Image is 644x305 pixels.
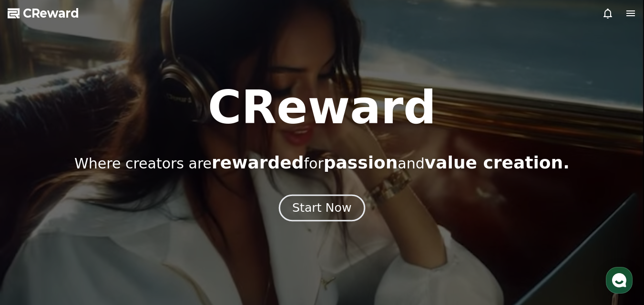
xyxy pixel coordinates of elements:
[212,153,304,172] span: rewarded
[141,240,164,248] span: Settings
[24,240,41,248] span: Home
[281,205,363,214] a: Start Now
[63,226,123,250] a: Messages
[8,6,79,21] a: CReward
[425,153,570,172] span: value creation.
[279,194,365,221] button: Start Now
[208,85,436,130] h1: CReward
[292,200,351,216] div: Start Now
[79,241,107,248] span: Messages
[3,226,63,250] a: Home
[123,226,183,250] a: Settings
[23,6,79,21] span: CReward
[74,153,570,172] p: Where creators are for and
[324,153,398,172] span: passion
